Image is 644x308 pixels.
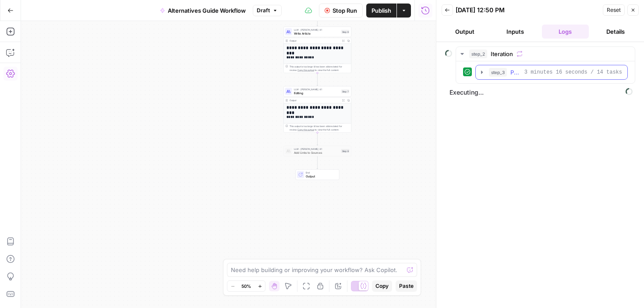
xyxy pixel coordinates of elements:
[372,280,392,292] button: Copy
[283,170,351,180] div: EndOutput
[341,149,350,153] div: Step 8
[283,146,351,156] div: LLM · [PERSON_NAME] 4.1Add Links to SourcesStep 8
[306,174,336,178] span: Output
[290,124,350,131] div: This output is too large & has been abbreviated for review. to view the full content.
[294,28,340,32] span: LLM · [PERSON_NAME] 4.1
[297,69,314,71] span: Copy the output
[396,280,417,292] button: Paste
[442,25,488,39] button: Output
[290,65,350,72] div: This output is too large & has been abbreviated for review. to view the full content.
[341,89,350,93] div: Step 7
[491,50,513,58] span: Iteration
[306,171,336,174] span: End
[294,147,340,151] span: LLM · [PERSON_NAME] 4.1
[317,133,318,145] g: Edge from step_7 to step_8
[294,88,340,91] span: LLM · [PERSON_NAME] 4.1
[469,50,487,58] span: step_2
[399,282,414,290] span: Paste
[447,85,635,99] span: Executing...
[290,99,340,102] div: Output
[241,283,251,290] span: 50%
[603,4,625,16] button: Reset
[317,156,318,169] g: Edge from step_8 to end
[489,68,507,77] span: step_3
[524,68,622,76] span: 3 minutes 16 seconds / 14 tasks
[510,68,521,77] span: Perplexity Deep Research
[592,25,639,39] button: Details
[333,6,357,15] span: Stop Run
[317,73,318,86] g: Edge from step_6 to step_7
[476,65,627,79] button: 3 minutes 16 seconds / 14 tasks
[341,30,350,34] div: Step 6
[319,4,363,18] button: Stop Run
[317,14,318,26] g: Edge from step_1 to step_6
[372,6,391,15] span: Publish
[366,4,396,18] button: Publish
[375,282,389,290] span: Copy
[542,25,589,39] button: Logs
[168,6,246,15] span: Alternatives Guide Workflow
[607,6,621,14] span: Reset
[257,7,270,14] span: Draft
[297,128,314,131] span: Copy the output
[290,39,340,42] div: Output
[155,4,251,18] button: Alternatives Guide Workflow
[492,25,539,39] button: Inputs
[294,150,340,155] span: Add Links to Sources
[294,31,340,35] span: Write Article
[253,5,282,16] button: Draft
[294,91,340,95] span: Editing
